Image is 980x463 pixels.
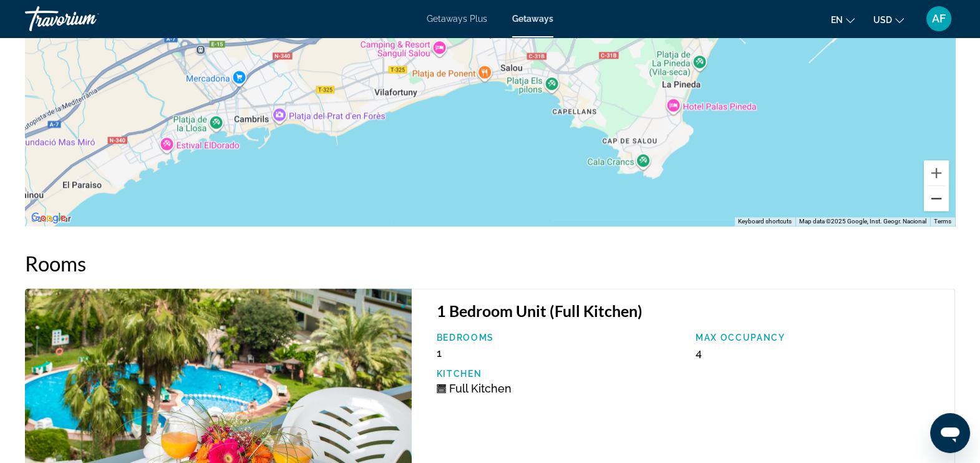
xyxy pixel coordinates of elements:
[437,346,442,359] span: 1
[25,2,150,35] a: Travorium
[873,15,892,25] span: USD
[437,369,683,379] p: Kitchen
[831,11,855,29] button: Change language
[934,218,951,225] a: Terms (opens in new tab)
[25,251,955,276] h2: Rooms
[932,12,946,25] span: AF
[873,11,904,29] button: Change currency
[831,15,843,25] span: en
[696,346,702,359] span: 4
[696,333,942,343] p: Max Occupancy
[924,160,949,185] button: Zoom in
[923,6,955,32] button: User Menu
[28,210,69,226] img: Google
[449,382,512,395] span: Full Kitchen
[799,218,926,225] span: Map data ©2025 Google, Inst. Geogr. Nacional
[738,217,792,226] button: Keyboard shortcuts
[512,14,553,24] a: Getaways
[28,210,69,226] a: Open this area in Google Maps (opens a new window)
[924,186,949,211] button: Zoom out
[930,413,970,453] iframe: Button to launch messaging window
[427,14,487,24] a: Getaways Plus
[437,333,683,343] p: Bedrooms
[437,301,942,320] h3: 1 Bedroom Unit (Full Kitchen)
